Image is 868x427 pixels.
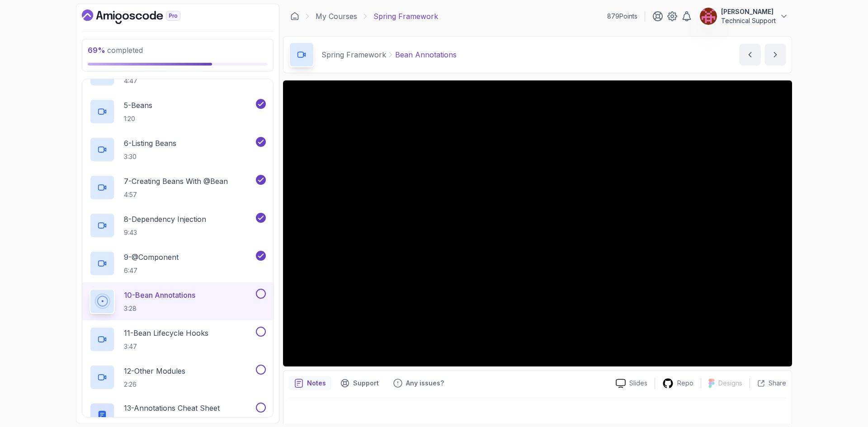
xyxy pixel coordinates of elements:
[607,12,637,21] p: 879 Points
[124,380,185,389] p: 2:26
[90,137,266,162] button: 6-Listing Beans3:30
[124,366,185,376] p: 12 - Other Modules
[90,365,266,390] button: 12-Other Modules2:26
[124,328,208,338] p: 11 - Bean Lifecycle Hooks
[699,7,788,25] button: user profile image[PERSON_NAME]Technical Support
[721,7,776,16] p: [PERSON_NAME]
[124,304,195,313] p: 3:28
[373,11,438,22] p: Spring Framework
[769,379,786,388] p: Share
[764,44,786,66] button: next content
[307,379,326,388] p: Notes
[353,379,379,388] p: Support
[316,11,357,22] a: My Courses
[721,16,776,25] p: Technical Support
[290,12,299,21] a: Dashboard
[88,46,105,55] span: 69 %
[335,376,384,390] button: Support button
[90,213,266,238] button: 8-Dependency Injection9:43
[321,49,386,60] p: Spring Framework
[395,49,457,60] p: Bean Annotations
[700,8,717,25] img: user profile image
[90,327,266,352] button: 11-Bean Lifecycle Hooks3:47
[124,342,208,351] p: 3:47
[739,44,761,66] button: previous content
[124,152,176,161] p: 3:30
[388,376,449,390] button: Feedback button
[124,228,206,237] p: 9:43
[88,46,143,55] span: completed
[124,100,152,111] p: 5 - Beans
[90,289,266,314] button: 10-Bean Annotations3:28
[124,214,206,225] p: 8 - Dependency Injection
[283,80,792,366] iframe: 10 - Bean Annotations
[82,9,201,24] a: Dashboard
[90,99,266,124] button: 5-Beans1:20
[124,403,220,413] p: 13 - Annotations Cheat Sheet
[124,252,179,263] p: 9 - @Component
[677,379,693,388] p: Repo
[124,76,199,85] p: 4:47
[124,266,179,275] p: 6:47
[124,114,152,123] p: 1:20
[750,379,786,388] button: Share
[124,190,228,199] p: 4:57
[609,379,655,388] a: Slides
[406,379,444,388] p: Any issues?
[655,378,701,389] a: Repo
[718,379,742,388] p: Designs
[90,251,266,276] button: 9-@Component6:47
[629,379,647,388] p: Slides
[289,376,331,390] button: notes button
[90,175,266,200] button: 7-Creating Beans With @Bean4:57
[124,290,195,300] p: 10 - Bean Annotations
[124,176,228,187] p: 7 - Creating Beans With @Bean
[124,138,176,149] p: 6 - Listing Beans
